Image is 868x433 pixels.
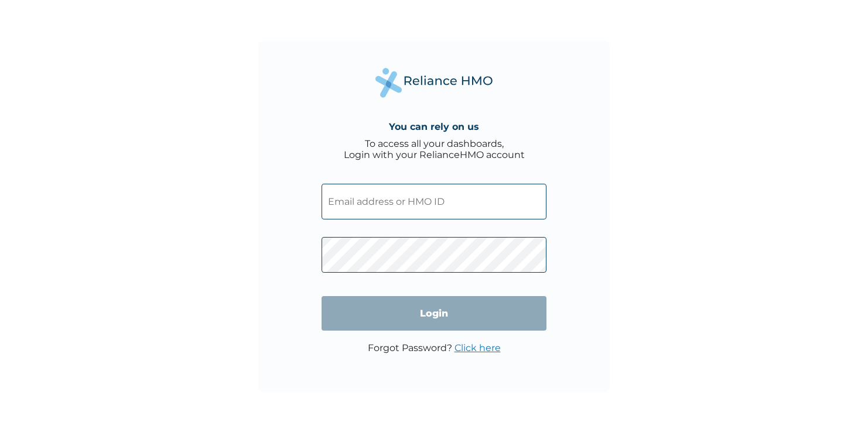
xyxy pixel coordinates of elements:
input: Email address or HMO ID [322,184,546,219]
div: To access all your dashboards, Login with your RelianceHMO account [344,138,525,160]
input: Login [322,296,546,331]
img: Reliance Health's Logo [375,68,493,98]
a: Click here [454,342,501,353]
p: Forgot Password? [368,342,501,353]
h4: You can rely on us [389,121,479,132]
